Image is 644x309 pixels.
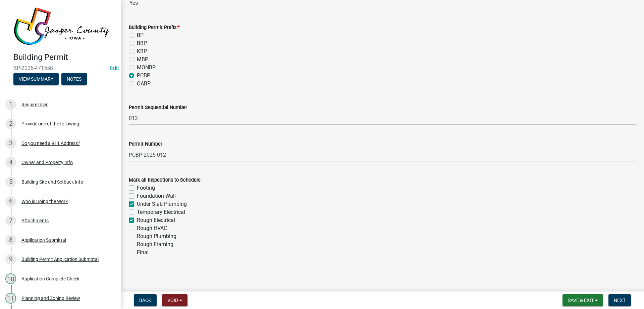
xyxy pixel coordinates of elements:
[137,47,147,55] label: KBP
[61,73,87,85] button: Notes
[5,293,16,304] div: 11
[21,296,80,301] div: Planning and Zoning Review
[137,240,173,248] label: Rough Framing
[13,65,107,71] span: BP-2025-471558
[110,65,119,71] wm-modal-confirm: Edit Application Number
[21,257,99,262] div: Building Permit Application Submittal
[137,64,156,72] label: MONBP
[21,141,80,146] div: Do you need a 911 Address?
[137,80,151,88] label: OABP
[137,72,150,80] label: PCBP
[137,39,147,47] label: BBP
[129,142,162,147] label: Permit Number
[137,232,176,240] label: Rough Plumbing
[21,218,49,223] div: Attachments
[5,196,16,207] div: 6
[21,160,73,165] div: Owner and Property Info
[137,248,149,257] label: Final
[137,216,175,224] label: Rough Electrical
[5,235,16,245] div: 8
[13,77,59,82] wm-modal-confirm: Summary
[21,276,79,281] div: Application Complete Check
[134,294,157,306] button: Back
[137,208,185,216] label: Temporary Electrical
[21,238,66,242] div: Application Submittal
[562,294,603,306] button: Save & Exit
[5,99,16,110] div: 1
[137,224,167,232] label: Rough HVAC
[5,273,16,284] div: 10
[13,52,115,62] h4: Building Permit
[5,118,16,129] div: 2
[61,77,87,82] wm-modal-confirm: Notes
[137,184,155,192] label: Footing
[137,200,187,208] label: Under Slab Plumbing
[162,294,187,306] button: Void
[5,157,16,168] div: 4
[5,138,16,149] div: 3
[167,298,178,303] span: Void
[5,254,16,265] div: 9
[137,55,148,64] label: MBP
[129,178,201,183] label: Mark all Inspections to Schedule
[21,199,68,204] div: Who is Doing the Work
[21,180,83,184] div: Building Site and Setback Info
[5,177,16,187] div: 5
[110,65,119,71] a: Edit
[129,105,187,110] label: Permit Sequential Number
[5,215,16,226] div: 7
[129,25,179,30] label: Building Permit Prefix:
[139,298,151,303] span: Back
[13,7,110,45] img: Jasper County, Iowa
[568,298,594,303] span: Save & Exit
[608,294,631,306] button: Next
[137,192,176,200] label: Foundation Wall
[137,31,144,39] label: BP
[21,102,48,107] div: Require User
[614,298,626,303] span: Next
[13,73,59,85] button: View Summary
[21,121,80,126] div: Provide one of the following:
